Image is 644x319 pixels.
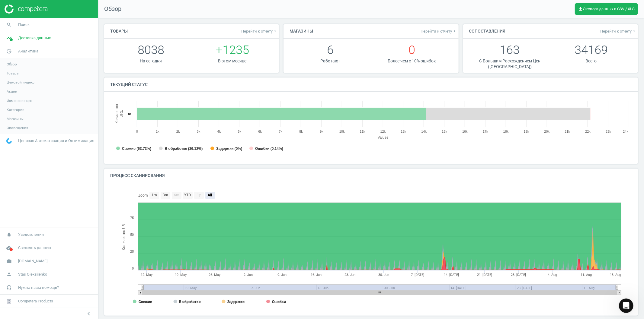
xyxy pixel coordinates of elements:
span: [DOMAIN_NAME] [18,258,47,264]
span: Ценовая Автоматизация и Оптимизация [18,138,94,144]
div: Operator каже… [5,142,116,168]
div: Закрити [106,2,117,13]
p: 8038 [110,42,192,58]
p: С Большим Расхождением Цен ([GEOGRAPHIC_DATA]) [469,58,551,70]
span: Изменение цен [7,98,32,103]
p: Всего [550,58,632,64]
span: Аналитика [18,49,38,54]
p: 0 [371,42,453,58]
tspan: 4. Aug [548,273,557,277]
span: Категории [7,107,24,112]
button: вибір GIF-файлів [19,197,24,202]
tspan: 14. [DATE] [444,273,459,277]
tspan: 7. [DATE] [411,273,424,277]
div: 15 серпня [5,87,116,95]
text: 1y [197,193,201,197]
tspan: Ошибки [272,300,286,304]
text: 3k [197,130,200,133]
h4: Товары [104,24,134,38]
text: 7k [279,130,282,133]
i: headset_mic [3,282,15,293]
p: Более чем с 10% ошибок [371,58,453,64]
text: 11k [360,130,365,133]
span: Магазины [7,116,24,121]
div: Дякую чекаємо [72,69,116,82]
img: Profile image for Operator [17,3,27,13]
div: Operator каже… [5,168,116,227]
text: 14k [421,130,427,133]
tspan: URL [119,110,123,118]
tspan: В обработке [179,300,201,304]
span: Перейти к отчету [421,29,457,33]
div: Kateryna каже… [5,95,116,143]
tspan: 12. May [141,273,153,277]
tspan: 26. May [209,273,221,277]
text: Zoom [138,193,148,197]
text: 16k [462,130,468,133]
text: 22k [585,130,591,133]
tspan: Задержки [228,300,245,304]
text: 75 [130,216,134,220]
div: Stas каже… [5,9,116,39]
text: 19k [524,130,529,133]
div: Сьогодні додали в кабінет для збору даних 1071 новий товар.Прохання взяти в роботу [22,9,116,34]
button: Надіслати повідомлення… [104,195,113,205]
text: 17k [483,130,488,133]
h4: Процесс сканирования [104,169,171,183]
tspan: 30. Jun [378,273,389,277]
tspan: 18. Aug [610,273,621,277]
i: person [3,269,15,280]
text: All [207,193,212,197]
tspan: 11. Aug [581,273,592,277]
h4: Текущий статус [104,77,154,92]
span: Ценовой индекс [7,80,34,85]
text: 20k [544,130,550,133]
tspan: 16. Jun [311,273,322,277]
button: chevron_left [81,310,96,317]
button: Головна [95,2,106,14]
h4: Сопоставления [463,24,512,38]
span: Товары [7,71,19,76]
button: Вибір емодзі [9,197,14,202]
text: 1k [156,130,159,133]
tspan: Свежие [139,300,152,304]
text: 0 [136,130,138,133]
div: Stas каже… [5,69,116,87]
div: Допоможіть користувачеві [PERSON_NAME] зрозуміти, як він справляється: [5,142,99,167]
tspan: 28. [DATE] [511,273,526,277]
span: Обзор [98,5,121,13]
div: Добрий день, матчинги для нових товарів було завершено, однак в роботі ще матчинги категорії для ... [5,95,99,138]
span: Уведомления [18,232,44,237]
h4: Магазины [284,24,319,38]
span: Competera Products [18,298,53,304]
span: Перейти к отчету [241,29,277,33]
img: wGWNvw8QSZomAAAAABJRU5ErkJggg== [6,138,12,144]
i: work [3,255,15,267]
text: 10k [339,130,345,133]
a: Перейти к отчетуkeyboard_arrow_right [600,29,636,33]
iframe: Intercom live chat [619,298,633,313]
div: Сьогодні додали в кабінет для збору даних 1071 новий товар.Прохання взяти в роботу [27,13,111,31]
tspan: Количество URL [122,222,126,250]
text: 24k [623,130,628,133]
text: 9k [320,130,323,133]
tspan: Ошибки (0.14%) [255,147,283,151]
text: 6k [258,130,262,133]
span: Экспорт данных в CSV / XLS [578,7,635,11]
a: Перейти к отчетуkeyboard_arrow_right [421,29,457,33]
p: 6 [290,42,371,58]
textarea: Повідомлення... [5,185,116,195]
span: Свежесть данных [18,245,51,251]
text: YTD [184,193,191,197]
text: 13k [401,130,406,133]
img: ajHJNr6hYgQAAAAASUVORK5CYII= [5,5,47,14]
a: Перейти к отчетуkeyboard_arrow_right [241,29,277,33]
button: get_appЭкспорт данных в CSV / XLS [575,3,638,15]
text: 21k [565,130,570,133]
p: В этом месяце [192,58,273,64]
text: 8k [299,130,303,133]
text: 3m [163,193,168,197]
i: keyboard_arrow_right [273,29,277,33]
p: 34169 [550,42,632,58]
text: 0 [132,267,134,270]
